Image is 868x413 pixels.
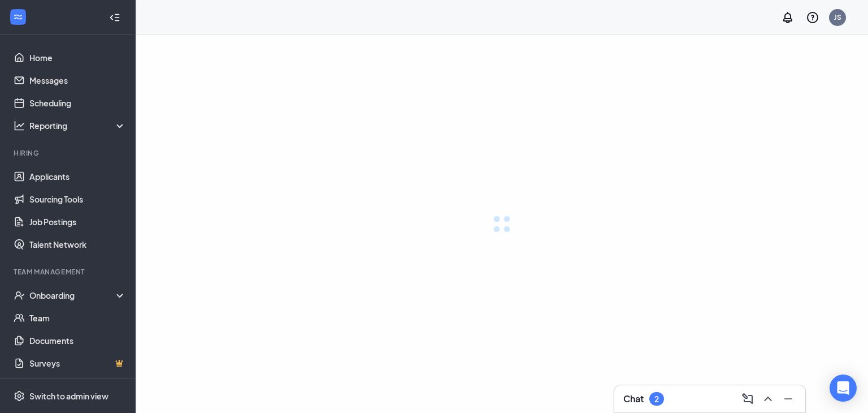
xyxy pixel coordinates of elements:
a: Talent Network [29,233,126,256]
div: Reporting [29,120,127,131]
button: ChevronUp [758,390,776,408]
svg: QuestionInfo [806,11,819,24]
a: Scheduling [29,92,126,114]
a: Job Postings [29,210,126,233]
svg: ComposeMessage [741,392,754,406]
a: Sourcing Tools [29,188,126,210]
div: Switch to admin view [29,390,108,402]
div: 2 [654,394,659,404]
svg: Minimize [782,392,795,406]
svg: Analysis [14,120,25,131]
div: Open Intercom Messenger [830,375,857,402]
h3: Chat [623,393,644,405]
svg: WorkstreamLogo [12,11,24,23]
a: Documents [29,329,126,352]
div: JS [834,12,841,22]
div: Team Management [14,267,124,277]
button: Minimize [778,390,796,408]
div: Hiring [14,148,124,158]
svg: Notifications [781,11,795,24]
a: Messages [29,69,126,92]
a: Team [29,307,126,329]
button: ComposeMessage [737,390,756,408]
div: Onboarding [29,290,127,301]
svg: Settings [14,390,25,402]
svg: Collapse [109,12,120,23]
a: Home [29,46,126,69]
svg: ChevronUp [761,392,775,406]
a: Applicants [29,165,126,188]
svg: UserCheck [14,290,25,301]
a: SurveysCrown [29,352,126,375]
